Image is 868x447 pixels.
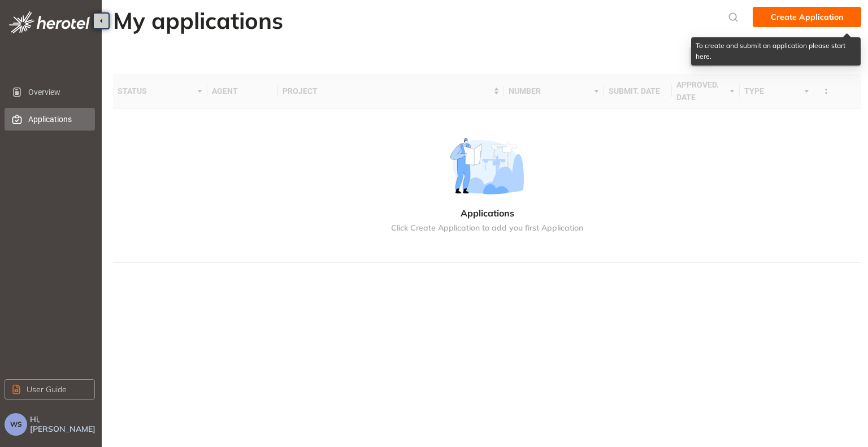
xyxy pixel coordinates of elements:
span: Hi, [PERSON_NAME] [30,415,97,434]
button: Create Application [753,7,861,27]
span: Click Create Application to add you first Application [391,223,583,233]
img: logo [9,11,90,33]
th: status [113,74,207,109]
th: agent [207,74,278,109]
div: To create and submit an application please start here. [691,37,861,66]
span: User Guide [27,383,67,396]
span: number [509,85,591,97]
th: project [278,74,504,109]
span: Applications [28,108,86,131]
span: Create Application [771,11,843,23]
th: submit. date [604,74,672,109]
button: WS [5,413,27,436]
button: User Guide [5,379,95,400]
th: approved. date [672,74,740,109]
span: WS [10,420,22,428]
th: number [504,74,604,109]
span: status [118,85,194,97]
img: Error image [441,138,533,194]
span: Applications [461,208,514,219]
span: project [283,85,491,97]
h2: My applications [113,7,283,34]
span: approved. date [676,79,727,103]
span: Overview [28,81,86,103]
